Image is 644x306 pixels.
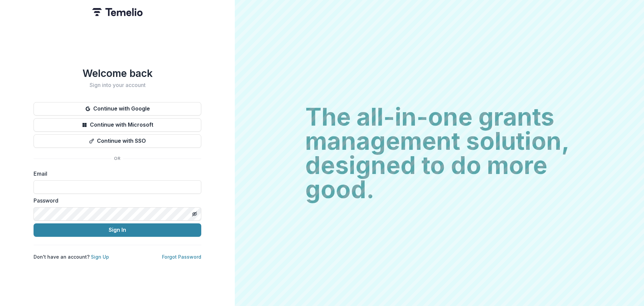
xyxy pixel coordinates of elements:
button: Sign In [34,223,201,237]
button: Continue with Google [34,102,201,116]
p: Don't have an account? [34,253,109,260]
a: Forgot Password [162,254,201,260]
a: Sign Up [91,254,109,260]
button: Continue with Microsoft [34,118,201,132]
label: Email [34,170,197,178]
img: Temelio [92,8,143,16]
button: Toggle password visibility [189,209,200,219]
h1: Welcome back [34,67,201,79]
label: Password [34,196,197,205]
h2: Sign into your account [34,82,201,88]
button: Continue with SSO [34,134,201,148]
